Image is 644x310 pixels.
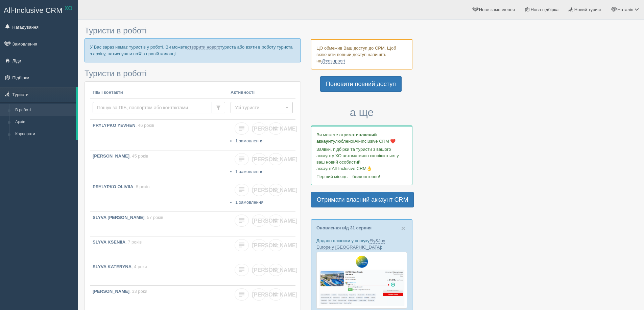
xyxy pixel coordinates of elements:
[90,236,228,261] a: SLYVA KSENIIA, 7 років
[144,215,163,220] span: , 57 років
[235,138,263,143] a: 1 замовлення
[65,5,72,11] sup: XO
[252,157,297,162] span: [PERSON_NAME]
[252,215,266,227] a: [PERSON_NAME]
[85,69,147,78] span: Туристи в роботі
[252,288,266,301] a: [PERSON_NAME]
[125,239,142,245] span: , 7 років
[93,239,125,245] b: SLYVA KSENIIA
[252,243,297,248] span: [PERSON_NAME]
[231,102,293,113] button: Усі туристи
[90,212,228,236] a: SLYVA [PERSON_NAME], 57 років
[93,215,144,220] b: SLYVA [PERSON_NAME]
[93,123,136,128] b: PRYLYPKO YEVHEN
[93,102,212,113] input: Пошук за ПІБ, паспортом або контактами
[316,238,385,250] a: Fly&Joy Europe у [GEOGRAPHIC_DATA]
[90,120,228,150] a: PRYLYPKO YEVHEN, 46 років
[129,153,148,159] span: , 45 років
[316,225,372,230] a: Оновлення від 31 серпня
[316,146,407,172] p: Заявки, підбірки та туристи з вашого аккаунту ХО автоматично скопіюються у ваш новий особистий ак...
[401,225,405,232] button: Close
[4,6,63,15] span: All-Inclusive CRM
[252,126,297,132] span: [PERSON_NAME]
[354,139,396,144] span: All-Inclusive CRM ❤️
[321,58,345,64] a: @xosupport
[617,7,633,12] span: Наталія
[12,104,76,116] a: В роботі
[574,7,602,12] span: Новий турист
[252,187,297,193] span: [PERSON_NAME]
[332,166,372,171] span: All-Inclusive CRM👌
[93,289,129,294] b: [PERSON_NAME]
[132,264,147,269] span: , 4 роки
[316,132,377,144] b: власний аккаунт
[316,173,407,180] p: Перший місяць – безкоштовно!
[133,184,149,189] span: , 8 років
[252,184,266,196] a: [PERSON_NAME]
[90,87,228,99] th: ПІБ і контакти
[0,0,77,19] a: All-Inclusive CRM XO
[316,237,407,250] p: Додано плюсики у пошуку :
[93,264,132,269] b: SLYVA KATERYNA
[228,87,295,99] th: Активності
[12,116,76,128] a: Архів
[235,200,263,205] a: 1 замовлення
[12,128,76,140] a: Корпорати
[235,104,284,111] span: Усі туристи
[252,292,297,298] span: [PERSON_NAME]
[252,153,266,166] a: [PERSON_NAME]
[252,267,297,273] span: [PERSON_NAME]
[90,261,228,285] a: SLYVA KATERYNA, 4 роки
[93,184,133,189] b: PRYLYPKO OLIVIIA
[252,218,297,224] span: [PERSON_NAME]
[401,224,405,232] span: ×
[252,239,266,252] a: [PERSON_NAME]
[85,26,147,35] span: Туристи в роботі
[85,38,301,62] p: У Вас зараз немає туристів у роботі. Ви можете туриста або взяти в роботу туриста з архіву, натис...
[252,264,266,276] a: [PERSON_NAME]
[320,76,402,92] a: Поновити повний доступ
[252,122,266,135] a: [PERSON_NAME]
[90,150,228,181] a: [PERSON_NAME], 45 років
[235,169,263,174] a: 1 замовлення
[311,192,414,207] a: Отримати власний аккаунт CRM
[129,289,147,294] span: , 33 роки
[187,45,220,50] a: створити нового
[479,7,515,12] span: Нове замовлення
[136,123,154,128] span: , 46 років
[93,153,129,159] b: [PERSON_NAME]
[311,107,412,118] h3: а ще
[90,181,228,212] a: PRYLYPKO OLIVIIA, 8 років
[311,39,412,69] div: ЦО обмежив Ваш доступ до СРМ. Щоб включити повний доступ напишіть на
[90,286,228,310] a: [PERSON_NAME], 33 роки
[316,252,407,309] img: fly-joy-de-proposal-crm-for-travel-agency.png
[531,7,559,12] span: Нова підбірка
[316,132,407,144] p: Ви можете отримати улюбленої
